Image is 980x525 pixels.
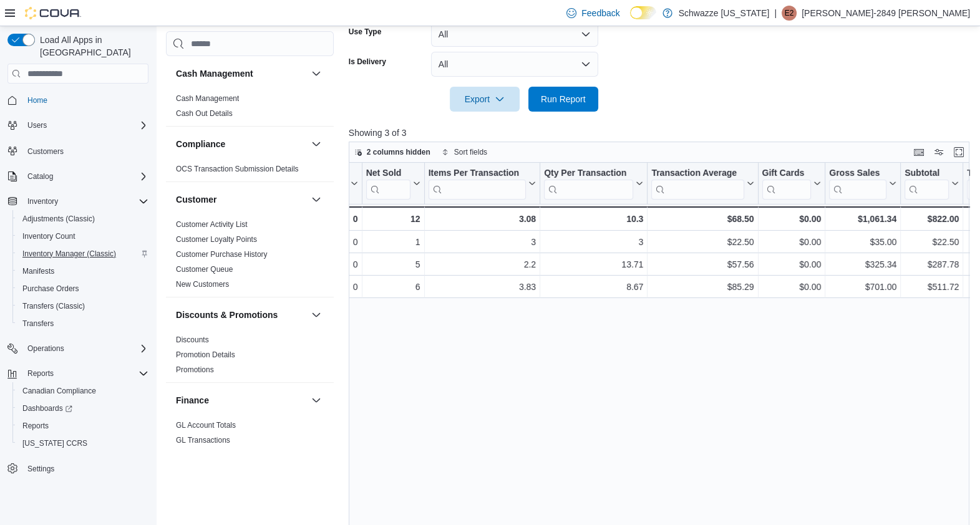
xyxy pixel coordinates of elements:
span: Run Report [541,93,586,105]
span: Export [457,87,512,112]
span: Customer Loyalty Points [176,234,257,244]
span: Promotion Details [176,350,235,360]
button: [US_STATE] CCRS [12,435,153,452]
div: 0 [289,279,357,294]
button: Adjustments (Classic) [12,210,153,228]
span: Inventory [27,196,58,206]
button: Transaction Average [651,168,754,200]
span: Adjustments (Classic) [22,214,95,224]
span: Transfers [17,316,148,331]
a: Customer Purchase History [176,250,268,259]
span: Customer Activity List [176,219,248,229]
a: Transfers [17,316,59,331]
button: Customers [2,142,153,160]
div: Compliance [166,161,334,181]
span: Promotions [176,365,214,375]
span: New Customers [176,279,229,289]
span: GL Account Totals [176,420,236,430]
div: $0.00 [762,257,821,272]
img: Cova [25,7,81,19]
div: 0 [289,211,357,226]
button: Canadian Compliance [12,382,153,400]
button: Inventory Count [12,228,153,245]
div: Subtotal [905,168,949,200]
button: Inventory [22,194,63,209]
button: Catalog [22,169,58,184]
button: Users [22,118,52,133]
span: Purchase Orders [17,281,148,296]
span: Catalog [22,169,148,184]
div: $68.50 [651,211,754,226]
a: [US_STATE] CCRS [17,436,92,451]
span: Reports [17,418,148,433]
span: Cash Management [176,94,239,104]
span: Home [22,92,148,108]
nav: Complex example [7,86,148,510]
span: E2 [785,6,794,21]
a: Canadian Compliance [17,383,101,398]
div: $511.72 [905,279,959,294]
button: Subtotal [905,168,959,200]
span: Settings [22,461,148,476]
div: $822.00 [905,211,959,226]
span: Operations [27,344,64,354]
span: Adjustments (Classic) [17,211,148,226]
div: $0.00 [762,211,821,226]
span: Discounts [176,335,209,345]
div: $325.34 [829,257,896,272]
span: Feedback [581,7,619,19]
div: 5 [366,257,420,272]
span: Sort fields [454,147,487,157]
button: Customer [309,192,324,207]
button: Discounts & Promotions [309,307,324,322]
a: Customer Queue [176,265,233,274]
span: Transfers [22,319,54,329]
button: Export [450,87,520,112]
span: Dashboards [22,403,72,413]
div: $22.50 [651,234,754,249]
div: 12 [366,211,420,226]
div: Erik-2849 Southard [782,6,797,21]
span: Settings [27,464,54,474]
h3: Cash Management [176,67,253,80]
button: Finance [309,393,324,408]
div: Gross Sales [829,168,886,180]
a: Reports [17,418,54,433]
span: Home [27,95,47,105]
div: Items Per Transaction [428,168,526,180]
a: New Customers [176,280,229,289]
a: Transfers (Classic) [17,299,90,314]
button: Operations [22,341,69,356]
div: 10.3 [544,211,643,226]
div: Gross Sales [829,168,886,200]
button: Gross Sales [829,168,896,200]
p: Schwazze [US_STATE] [679,6,770,21]
div: Gift Card Sales [762,168,811,200]
p: [PERSON_NAME]-2849 [PERSON_NAME] [802,6,970,21]
a: Customer Loyalty Points [176,235,257,244]
button: Transfers (Classic) [12,297,153,315]
p: | [774,6,777,21]
h3: Finance [176,394,209,407]
span: Transfers (Classic) [22,301,85,311]
span: Manifests [22,266,54,276]
span: Reports [22,421,49,431]
span: Purchase Orders [22,284,79,294]
div: Transaction Average [651,168,744,180]
span: Reports [22,366,148,381]
button: Operations [2,340,153,357]
button: Reports [2,365,153,382]
span: Catalog [27,171,53,181]
span: Users [27,120,47,130]
div: Subtotal [905,168,949,180]
div: $287.78 [905,257,959,272]
a: Cash Management [176,94,239,103]
div: $35.00 [829,234,896,249]
div: $701.00 [829,279,896,294]
button: Cash Management [176,67,306,80]
button: Catalog [2,168,153,185]
button: Keyboard shortcuts [911,145,926,160]
a: Feedback [561,1,624,26]
input: Dark Mode [630,6,656,19]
